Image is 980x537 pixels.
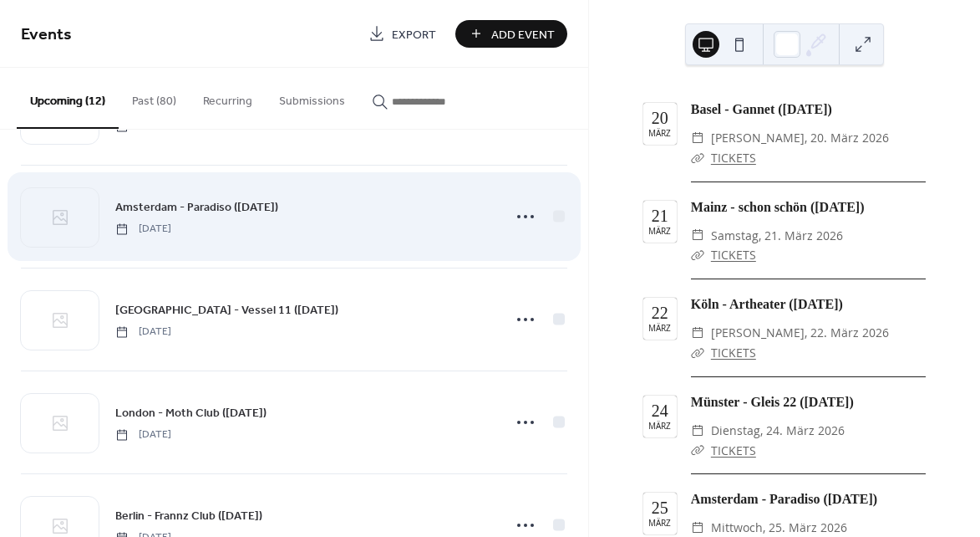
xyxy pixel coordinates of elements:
[21,18,72,51] span: Events
[115,197,278,217] a: Amsterdam - Paradiso ([DATE])
[711,247,756,263] a: TICKETS
[648,325,671,333] div: März
[115,405,267,422] span: London - Moth Club ([DATE])
[691,245,704,265] div: ​
[711,128,889,148] span: [PERSON_NAME], 20. März 2026
[711,226,843,246] span: Samstag, 21. März 2026
[691,441,704,461] div: ​
[115,302,338,320] span: [GEOGRAPHIC_DATA] - Vessel 11 ([DATE])
[648,422,671,431] div: März
[115,199,278,217] span: Amsterdam - Paradiso ([DATE])
[115,222,171,237] span: [DATE]
[652,304,668,321] div: 22
[691,323,704,343] div: ​
[691,421,704,441] div: ​
[691,226,704,246] div: ​
[652,499,668,516] div: 25
[652,402,668,419] div: 24
[652,110,668,126] div: 20
[115,325,171,340] span: [DATE]
[17,68,119,129] button: Upcoming (12)
[115,403,267,422] a: London - Moth Club ([DATE])
[190,68,266,127] button: Recurring
[691,492,877,506] a: Amsterdam - Paradiso ([DATE])
[115,427,171,442] span: [DATE]
[115,508,262,525] span: Berlin - Frannz Club ([DATE])
[691,200,865,214] a: Mainz - schon schön ([DATE])
[691,128,704,148] div: ​
[711,345,756,361] a: TICKETS
[455,20,567,48] button: Add Event
[119,68,190,127] button: Past (80)
[115,506,262,525] a: Berlin - Frannz Club ([DATE])
[648,519,671,528] div: März
[652,207,668,224] div: 21
[491,26,555,43] span: Add Event
[691,102,832,116] a: Basel - Gannet ([DATE])
[691,395,854,409] a: Münster - Gleis 22 ([DATE])
[648,228,671,236] div: März
[691,297,843,311] a: Köln - Artheater ([DATE])
[711,442,756,458] a: TICKETS
[711,150,756,166] a: TICKETS
[115,300,338,320] a: [GEOGRAPHIC_DATA] - Vessel 11 ([DATE])
[711,323,889,343] span: [PERSON_NAME], 22. März 2026
[691,148,704,168] div: ​
[711,421,845,441] span: Dienstag, 24. März 2026
[356,20,449,48] a: Export
[266,68,358,127] button: Submissions
[691,343,704,363] div: ​
[648,130,671,138] div: März
[392,26,436,43] span: Export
